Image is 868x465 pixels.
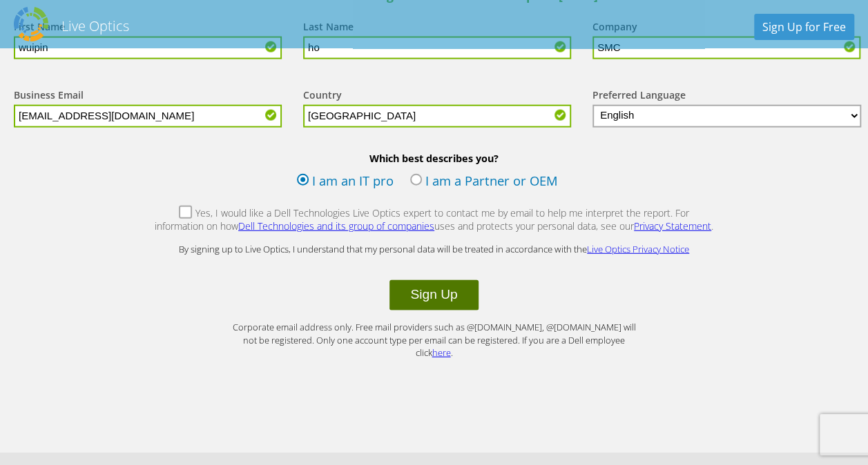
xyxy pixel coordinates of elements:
a: Privacy Statement [634,219,711,232]
label: I am an IT pro [297,172,394,192]
label: Yes, I would like a Dell Technologies Live Optics expert to contact me by email to help me interp... [154,206,715,236]
input: Start typing to search for a country [303,105,571,128]
p: Corporate email address only. Free mail providers such as @[DOMAIN_NAME], @[DOMAIN_NAME] will not... [227,321,642,359]
a: here [432,346,451,359]
label: Business Email [14,88,84,105]
p: By signing up to Live Optics, I understand that my personal data will be treated in accordance wi... [158,243,711,256]
h2: Live Optics [61,17,129,35]
img: Dell Dpack [14,7,48,41]
a: Sign Up for Free [754,14,854,40]
a: Live Optics Privacy Notice [587,243,689,255]
a: Dell Technologies and its group of companies [238,219,434,232]
button: Sign Up [389,280,478,310]
label: Country [303,88,342,105]
label: I am a Partner or OEM [410,172,558,192]
label: Preferred Language [592,88,686,105]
